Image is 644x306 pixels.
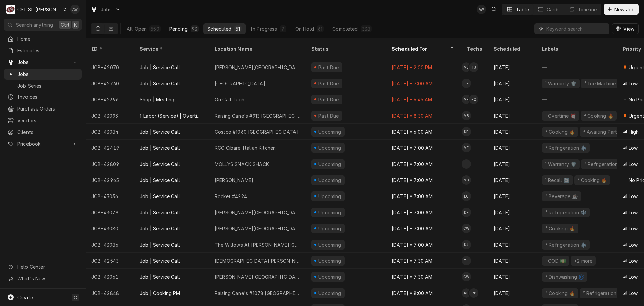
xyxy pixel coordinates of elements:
[86,156,134,172] div: JOB-42809
[332,25,358,32] div: Completed
[386,59,462,75] div: [DATE] • 2:00 PM
[4,69,82,80] a: Jobs
[629,209,638,216] span: Low
[583,112,614,119] div: ² Cooking 🔥
[462,95,471,104] div: MF
[488,107,537,124] div: [DATE]
[489,4,499,15] button: Open search
[140,241,180,248] div: Job | Service Call
[86,172,134,188] div: JOB-42965
[17,35,78,42] span: Home
[462,240,471,249] div: Kevin Jordan's Avatar
[462,288,471,298] div: RB
[629,144,638,151] span: Low
[17,6,61,13] div: CSI St. [PERSON_NAME]
[462,208,471,217] div: DF
[462,191,471,201] div: EG
[462,175,471,185] div: Mike Baker's Avatar
[629,225,638,232] span: Low
[86,188,134,204] div: JOB-43036
[494,45,530,52] div: Scheduled
[462,191,471,201] div: Eric Guard's Avatar
[462,159,471,169] div: Thomas Fonte's Avatar
[462,159,471,169] div: TF
[86,220,134,236] div: JOB-43080
[545,241,587,248] div: ² Refrigeration ❄️
[386,91,462,107] div: [DATE] • 6:45 AM
[140,273,180,280] div: Job | Service Call
[140,112,204,119] div: 1-Labor (Service) | Overtime | Incurred
[140,144,180,151] div: Job | Service Call
[4,103,82,114] a: Purchase Orders
[488,59,537,75] div: [DATE]
[295,25,314,32] div: On Hold
[215,80,265,87] div: [GEOGRAPHIC_DATA]
[250,25,277,32] div: In Progress
[488,156,537,172] div: [DATE]
[386,285,462,301] div: [DATE] • 8:00 AM
[318,161,342,168] div: Upcoming
[537,91,617,107] div: —
[545,80,577,87] div: ¹ Warranty 🛡️
[386,188,462,204] div: [DATE] • 7:00 AM
[488,140,537,156] div: [DATE]
[17,71,78,78] span: Jobs
[140,257,180,264] div: Job | Service Call
[215,64,301,71] div: [PERSON_NAME][GEOGRAPHIC_DATA]
[462,111,471,120] div: Mike Baker's Avatar
[488,220,537,236] div: [DATE]
[488,253,537,269] div: [DATE]
[392,45,449,52] div: Scheduled For
[542,45,612,52] div: Labels
[462,224,471,233] div: Courtney Wiliford's Avatar
[488,269,537,285] div: [DATE]
[17,295,33,300] span: Create
[311,45,380,52] div: Status
[545,225,576,232] div: ² Cooking 🔥
[17,140,68,147] span: Pricebook
[584,80,624,87] div: ² Ice Machine 🧊
[469,288,478,298] div: RP
[318,144,342,151] div: Upcoming
[318,128,342,135] div: Upcoming
[318,80,340,87] div: Past Due
[4,273,82,284] a: Go to What's New
[215,128,299,135] div: Costco #1060 [GEOGRAPHIC_DATA]
[88,4,123,15] a: Go to Jobs
[545,177,570,184] div: ¹ Recall 🔄
[629,257,638,264] span: Low
[215,241,301,248] div: The Willows At [PERSON_NAME][GEOGRAPHIC_DATA]
[462,79,471,88] div: Thomas Fonte's Avatar
[127,25,147,32] div: All Open
[215,193,247,200] div: Rocket #4224
[215,177,253,184] div: [PERSON_NAME]
[140,45,203,52] div: Service
[462,62,471,72] div: MB
[488,75,537,91] div: [DATE]
[4,80,82,91] a: Job Series
[462,272,471,281] div: CW
[4,261,82,272] a: Go to Help Center
[477,5,486,14] div: AW
[545,257,567,264] div: ¹ COD 💵
[236,25,240,32] div: 51
[4,33,82,44] a: Home
[545,144,587,151] div: ² Refrigeration ❄️
[545,112,577,119] div: ¹ Overtime ⏰
[462,272,471,281] div: Courtney Wiliford's Avatar
[101,6,112,13] span: Jobs
[91,45,127,52] div: ID
[17,117,78,124] span: Vendors
[386,75,462,91] div: [DATE] • 7:00 AM
[74,294,77,301] span: C
[6,5,15,14] div: CSI St. Louis's Avatar
[629,161,638,168] span: Low
[537,59,617,75] div: —
[488,285,537,301] div: [DATE]
[74,21,77,28] span: K
[612,23,639,34] button: View
[4,19,82,31] button: Search anythingCtrlK
[462,224,471,233] div: CW
[215,96,244,103] div: On Call Tech
[140,64,180,71] div: Job | Service Call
